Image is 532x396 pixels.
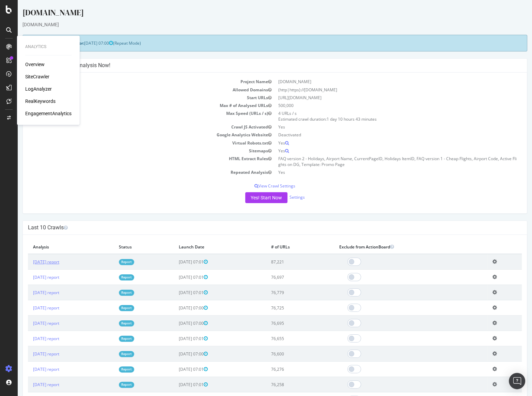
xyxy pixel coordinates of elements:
a: Report [101,290,116,295]
span: [DATE] 07:01 [161,274,190,280]
td: 76,695 [248,316,316,331]
td: Max # of Analysed URLs [10,102,257,109]
th: Exclude from ActionBoard [316,240,470,254]
a: Settings [272,195,287,200]
td: Allowed Domains [10,86,257,94]
th: Launch Date [156,240,248,254]
a: [DATE] report [15,320,42,326]
td: [URL][DOMAIN_NAME] [257,94,504,102]
td: Repeated Analysis [10,168,257,176]
a: [DATE] report [15,336,42,341]
td: 4 URLs / s Estimated crawl duration: [257,109,504,123]
td: [DOMAIN_NAME] [257,78,504,86]
th: Analysis [10,240,96,254]
td: 76,725 [248,300,316,316]
td: Sitemaps [10,147,257,155]
td: Yes [257,123,504,131]
div: (Repeat Mode) [5,35,510,51]
td: 76,276 [248,362,316,377]
a: Report [101,351,116,357]
p: View Crawl Settings [10,183,504,189]
a: Report [101,382,116,387]
a: Report [101,274,116,280]
div: [DOMAIN_NAME] [5,7,510,21]
h4: Last 10 Crawls [10,224,504,231]
a: EngagementAnalytics [25,110,72,117]
td: Yes [257,147,504,155]
a: Overview [25,61,45,68]
h4: Configure your New Analysis Now! [10,62,504,69]
div: Analytics [25,44,72,50]
a: Report [101,336,116,341]
strong: Next Launch Scheduled for: [10,40,66,46]
a: RealKeywords [25,98,56,105]
div: [DOMAIN_NAME] [5,21,510,28]
td: 500,000 [257,102,504,109]
td: Max Speed (URLs / s) [10,109,257,123]
a: [DATE] report [15,259,42,265]
td: 76,655 [248,331,316,346]
td: FAQ version 2 - Holidays, Airport Name, CurrentPageID, Holidays ItemID, FAQ version 1 - Cheap Fli... [257,155,504,168]
span: [DATE] 07:01 [161,290,190,295]
th: # of URLs [248,240,316,254]
span: [DATE] 07:00 [161,305,190,311]
a: Report [101,259,116,265]
td: 76,697 [248,270,316,285]
span: [DATE] 07:01 [161,366,190,372]
td: Google Analytics Website [10,131,257,139]
span: [DATE] 07:01 [161,336,190,341]
div: Open Intercom Messenger [509,373,525,389]
span: 1 day 10 hours 43 minutes [309,116,359,122]
button: Yes! Start Now [228,192,270,203]
td: 76,600 [248,346,316,362]
a: [DATE] report [15,366,42,372]
span: [DATE] 07:00 [161,351,190,357]
span: [DATE] 07:00 [66,40,95,46]
a: Report [101,320,116,326]
td: Project Name [10,78,257,86]
a: SiteCrawler [25,73,49,80]
a: [DATE] report [15,305,42,311]
td: Yes [257,139,504,147]
td: Yes [257,168,504,176]
a: [DATE] report [15,274,42,280]
td: Crawl JS Activated [10,123,257,131]
td: Virtual Robots.txt [10,139,257,147]
td: Start URLs [10,94,257,102]
a: Report [101,366,116,372]
a: [DATE] report [15,290,42,295]
td: (http|https)://[DOMAIN_NAME] [257,86,504,94]
a: [DATE] report [15,351,42,357]
span: [DATE] 07:01 [161,382,190,387]
span: [DATE] 07:00 [161,320,190,326]
td: 76,779 [248,285,316,300]
td: 87,221 [248,254,316,270]
a: Report [101,305,116,311]
a: LogAnalyzer [25,86,52,92]
td: 76,258 [248,377,316,392]
td: Deactivated [257,131,504,139]
th: Status [96,240,156,254]
a: [DATE] report [15,382,42,387]
span: [DATE] 07:01 [161,259,190,265]
td: HTML Extract Rules [10,155,257,168]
